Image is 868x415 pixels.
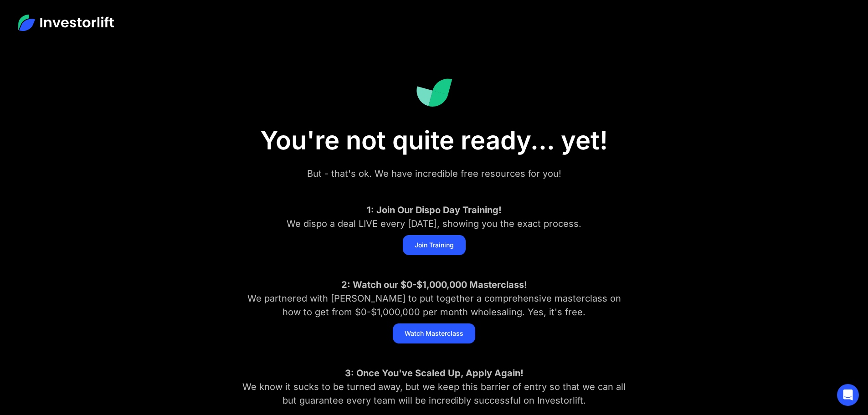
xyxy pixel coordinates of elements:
div: We dispo a deal LIVE every [DATE], showing you the exact process. [238,203,630,231]
strong: 2: Watch our $0-$1,000,000 Masterclass! [341,279,527,290]
strong: 1: Join Our Dispo Day Training! [367,205,502,215]
div: Open Intercom Messenger [837,384,859,406]
img: Investorlift Dashboard [416,78,452,107]
div: We partnered with [PERSON_NAME] to put together a comprehensive masterclass on how to get from $0... [238,278,630,319]
strong: 3: Once You've Scaled Up, Apply Again! [345,368,524,379]
a: Watch Masterclass [393,323,475,343]
h1: You're not quite ready... yet! [206,125,662,156]
div: But - that's ok. We have incredible free resources for you! [238,167,630,180]
a: Join Training [403,235,466,255]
